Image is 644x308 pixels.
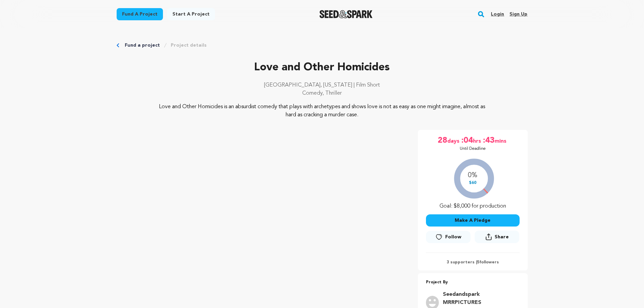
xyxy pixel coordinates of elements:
p: [GEOGRAPHIC_DATA], [US_STATE] | Film Short [117,81,528,89]
a: Project details [171,42,207,49]
span: mins [495,135,508,146]
p: Comedy, Thriller [117,89,528,97]
span: :43 [482,135,495,146]
a: Goto Seedandspark MRRPICTURES profile [443,290,516,307]
a: Sign up [509,9,527,20]
p: Project By [426,279,520,286]
span: 28 [438,135,447,146]
span: Follow [445,234,461,240]
a: Login [491,9,504,20]
div: Breadcrumb [117,42,528,49]
img: Seed&Spark Logo Dark Mode [319,10,373,18]
button: Share [475,231,519,243]
span: 5 [477,260,479,264]
a: Start a project [167,8,215,20]
a: Follow [426,231,471,243]
span: hrs [473,135,482,146]
span: days [447,135,461,146]
p: Love and Other Homicides [117,60,528,76]
a: Fund a project [125,42,160,49]
p: Until Deadline [460,146,486,151]
button: Make A Pledge [426,214,520,227]
p: 3 supporters | followers [426,260,520,265]
span: :04 [461,135,473,146]
a: Fund a project [117,8,163,20]
span: Share [495,234,509,240]
a: Seed&Spark Homepage [319,10,373,18]
span: Share [475,231,519,246]
p: Love and Other Homicides is an absurdist comedy that plays with archetypes and shows love is not ... [158,103,486,119]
